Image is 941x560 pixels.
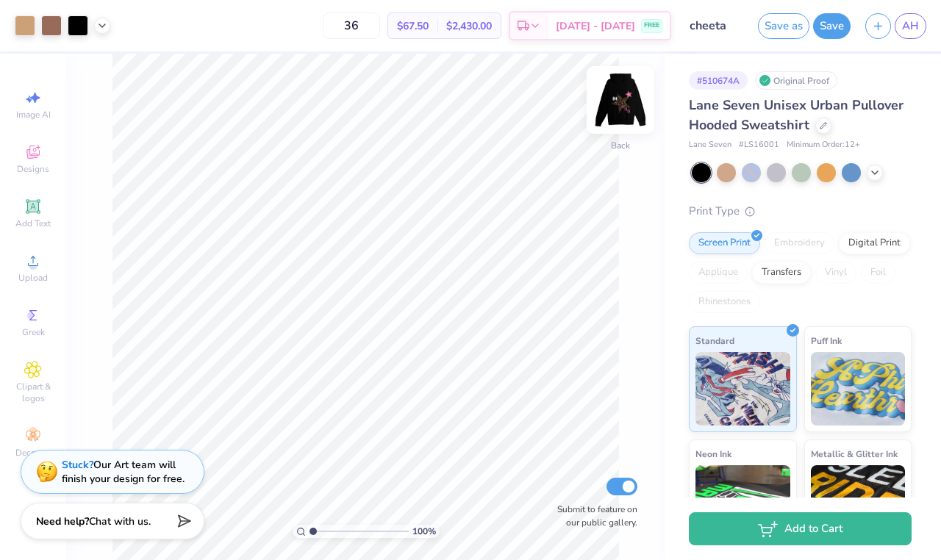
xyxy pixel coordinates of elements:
[16,109,51,121] span: Image AI
[62,458,93,472] strong: Stuck?
[18,272,48,284] span: Upload
[591,71,650,129] img: Back
[839,232,910,254] div: Digital Print
[861,262,895,284] div: Foil
[549,503,637,529] label: Submit to feature on our public gallery.
[902,18,919,35] span: AH
[895,13,926,39] a: AH
[446,18,492,34] span: $2,430.00
[811,333,842,348] span: Puff Ink
[811,446,898,462] span: Metallic & Glitter Ink
[689,291,760,313] div: Rhinestones
[412,525,436,538] span: 100 %
[813,13,851,39] button: Save
[811,352,906,426] img: Puff Ink
[695,446,731,462] span: Neon Ink
[89,514,151,528] span: Chat with us.
[323,12,380,39] input: – –
[752,262,811,284] div: Transfers
[397,18,429,34] span: $67.50
[815,262,856,284] div: Vinyl
[695,333,734,348] span: Standard
[758,13,809,39] button: Save as
[689,71,748,90] div: # 510674A
[17,163,49,175] span: Designs
[62,458,185,486] div: Our Art team will finish your design for free.
[15,218,51,229] span: Add Text
[689,139,731,151] span: Lane Seven
[556,18,635,34] span: [DATE] - [DATE]
[679,11,751,40] input: Untitled Design
[689,262,748,284] div: Applique
[811,465,906,539] img: Metallic & Glitter Ink
[15,447,51,459] span: Decorate
[644,21,659,31] span: FREE
[689,232,760,254] div: Screen Print
[611,139,630,152] div: Back
[765,232,834,254] div: Embroidery
[739,139,779,151] span: # LS16001
[22,326,45,338] span: Greek
[36,514,89,528] strong: Need help?
[7,381,59,404] span: Clipart & logos
[695,352,790,426] img: Standard
[689,96,904,134] span: Lane Seven Unisex Urban Pullover Hooded Sweatshirt
[755,71,837,90] div: Original Proof
[689,512,912,545] button: Add to Cart
[689,203,912,220] div: Print Type
[695,465,790,539] img: Neon Ink
[787,139,860,151] span: Minimum Order: 12 +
